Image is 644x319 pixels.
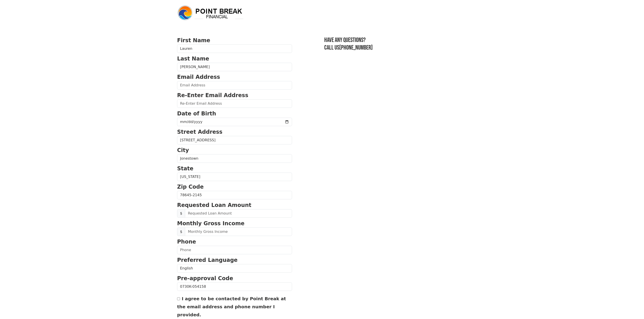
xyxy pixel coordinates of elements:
input: Pre-approval Code [177,282,292,291]
strong: Requested Loan Amount [177,202,251,208]
strong: Last Name [177,56,209,62]
label: I agree to be contacted by Point Break at the email address and phone number I provided. [177,296,286,317]
input: Zip Code [177,191,292,199]
input: Last Name [177,63,292,71]
input: Re-Enter Email Address [177,99,292,108]
input: Requested Loan Amount [185,209,292,218]
img: logo.png [177,5,244,21]
input: Monthly Gross Income [185,227,292,236]
a: [PHONE_NUMBER] [339,44,373,51]
strong: Preferred Language [177,257,237,263]
strong: Pre-approval Code [177,275,233,281]
strong: Street Address [177,129,222,135]
strong: Zip Code [177,184,204,190]
input: Email Address [177,81,292,90]
h3: Have any questions? [324,36,467,44]
strong: Phone [177,239,196,245]
input: First Name [177,44,292,53]
strong: State [177,165,193,172]
span: $ [177,227,185,236]
input: Street Address [177,136,292,144]
input: Phone [177,246,292,254]
p: Monthly Gross Income [177,219,292,227]
h3: Call us [324,44,467,52]
strong: First Name [177,37,210,44]
strong: Re-Enter Email Address [177,92,248,98]
strong: Date of Birth [177,111,216,117]
input: City [177,154,292,163]
span: $ [177,209,185,218]
strong: Email Address [177,74,220,80]
strong: City [177,147,189,153]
